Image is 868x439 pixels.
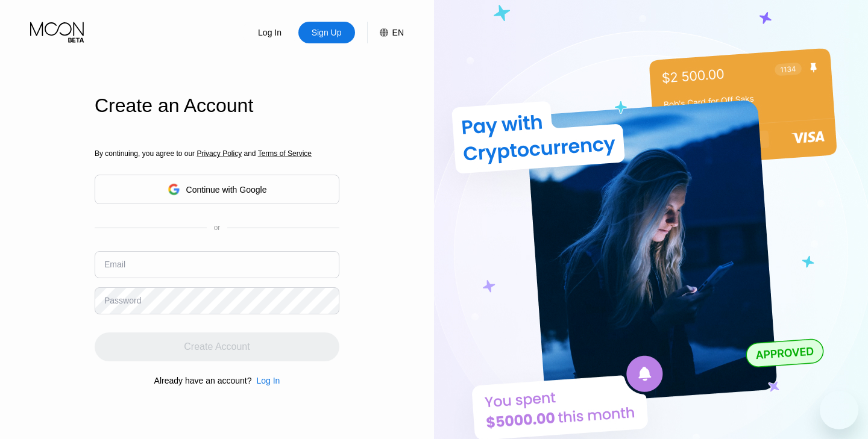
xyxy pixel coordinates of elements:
[95,149,339,158] div: By continuing, you agree to our
[257,26,283,39] div: Log In
[392,28,404,37] div: EN
[154,376,252,385] div: Already have an account?
[820,391,858,429] iframe: Button to launch messaging window
[242,22,298,43] div: Log In
[95,175,339,204] div: Continue with Google
[186,185,267,195] div: Continue with Google
[310,26,343,39] div: Sign Up
[197,149,242,158] span: Privacy Policy
[242,149,258,158] span: and
[367,22,404,43] div: EN
[251,376,280,385] div: Log In
[95,95,339,117] div: Create an Account
[256,376,280,385] div: Log In
[258,149,312,158] span: Terms of Service
[104,260,125,269] div: Email
[298,22,355,43] div: Sign Up
[214,223,221,232] div: or
[104,296,141,305] div: Password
